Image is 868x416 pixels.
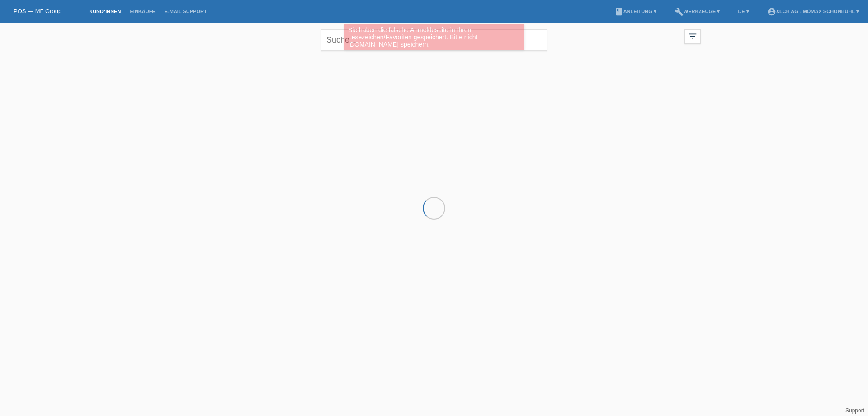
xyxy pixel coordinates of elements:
a: DE ▾ [733,9,753,14]
a: bookAnleitung ▾ [610,9,661,14]
a: E-Mail Support [160,9,212,14]
a: Support [845,407,864,414]
div: Sie haben die falsche Anmeldeseite in Ihren Lesezeichen/Favoriten gespeichert. Bitte nicht [DOMAI... [344,24,524,50]
i: build [675,7,684,16]
a: Kund*innen [85,9,125,14]
a: POS — MF Group [14,8,61,14]
i: book [614,7,623,16]
i: account_circle [767,7,776,16]
a: Einkäufe [125,9,160,14]
a: buildWerkzeuge ▾ [670,9,725,14]
a: account_circleXLCH AG - Mömax Schönbühl ▾ [763,9,863,14]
